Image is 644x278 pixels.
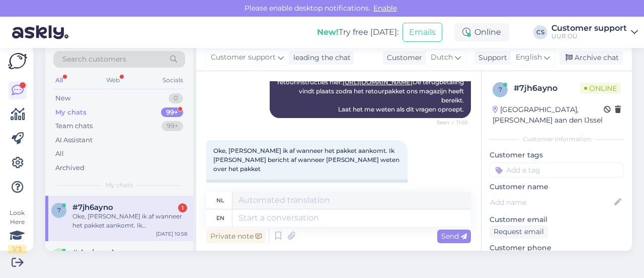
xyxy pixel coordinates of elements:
[178,203,187,212] div: 1
[206,230,266,243] div: Private note
[490,182,624,192] p: Customer name
[72,203,113,212] span: #7jh6ayno
[211,52,276,63] span: Customer support
[156,230,187,238] div: [DATE] 10:58
[490,243,624,253] p: Customer phone
[551,24,627,32] div: Customer support
[106,181,133,190] span: My chats
[8,53,27,69] img: Askly Logo
[169,93,183,103] div: 0
[533,25,547,39] div: CS
[490,162,624,178] input: Add a tag
[55,149,64,159] div: All
[551,32,627,40] div: UUR OÜ
[160,74,185,87] div: Socials
[161,107,183,118] div: 99+
[516,52,542,63] span: English
[317,26,398,38] div: Try free [DATE]:
[104,74,122,87] div: Web
[216,209,224,227] div: en
[55,93,70,103] div: New
[490,150,624,160] p: Customer tags
[62,54,126,65] span: Search customers
[162,121,183,131] div: 99+
[55,121,93,131] div: Team chats
[493,104,604,126] div: [GEOGRAPHIC_DATA], [PERSON_NAME] aan den IJssel
[72,248,117,257] span: #dspigamk
[580,83,621,94] span: Online
[383,52,422,63] div: Customer
[206,180,408,206] div: Okay, then I'll wait and see when the package arrives. I'll wait to hear from you when you know m...
[343,78,413,86] a: [URL][DOMAIN_NAME]
[559,51,623,65] div: Archive chat
[514,82,580,94] div: # 7jh6ayno
[403,23,442,42] button: Emails
[499,86,502,93] span: 7
[72,212,187,230] div: Oke, [PERSON_NAME] ik af wanneer het pakket aankomt. Ik [PERSON_NAME] bericht af wanneer [PERSON_...
[8,245,26,254] div: 1 / 3
[430,119,468,126] span: Seen ✓ 11:02
[441,232,467,241] span: Send
[490,135,624,144] div: Customer information
[490,214,624,225] p: Customer email
[474,52,507,63] div: Support
[53,74,65,87] div: All
[8,208,26,254] div: Look Here
[55,107,87,118] div: My chats
[317,27,339,37] b: New!
[454,23,509,41] div: Online
[216,192,224,209] div: nl
[289,52,351,63] div: leading the chat
[55,135,93,145] div: AI Assistant
[213,147,401,173] span: Oke, [PERSON_NAME] ik af wanneer het pakket aankomt. Ik [PERSON_NAME] bericht af wanneer [PERSON_...
[57,206,61,214] span: 7
[490,225,548,239] div: Request email
[551,24,638,40] a: Customer supportUUR OÜ
[490,197,612,208] input: Add name
[431,52,453,63] span: Dutch
[370,4,400,13] span: Enable
[55,163,85,173] div: Archived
